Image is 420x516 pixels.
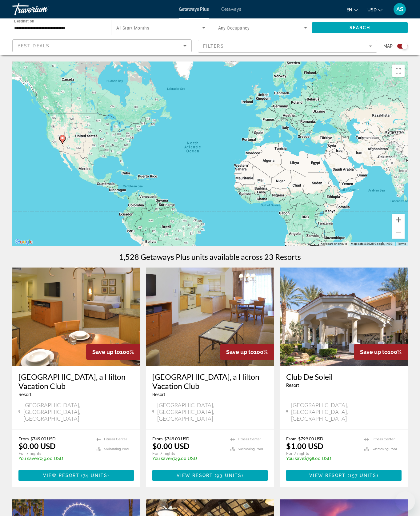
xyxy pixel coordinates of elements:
[18,392,31,397] span: Resort
[18,456,37,461] span: You save
[152,441,190,451] p: $0.00 USD
[198,39,377,53] button: Filter
[152,451,224,456] p: For 7 nights
[43,473,79,478] span: View Resort
[392,214,405,226] button: Zoom in
[309,473,346,478] span: View Resort
[367,7,377,12] span: USD
[286,451,358,456] p: For 7 nights
[18,470,134,481] button: View Resort(74 units)
[152,456,224,461] p: $749.00 USD
[18,42,186,50] mat-select: Sort by
[238,437,261,441] span: Fitness Center
[116,26,149,30] span: All Start Months
[152,456,170,461] span: You save
[360,349,388,355] span: Save up to
[280,268,408,366] img: C616E01X.jpg
[18,436,29,441] span: From
[14,19,34,23] span: Destination
[351,242,394,245] span: Map data ©2025 Google, INEGI
[177,473,213,478] span: View Resort
[291,402,402,422] span: [GEOGRAPHIC_DATA], [GEOGRAPHIC_DATA], [GEOGRAPHIC_DATA]
[18,441,56,451] p: $0.00 USD
[312,22,408,33] button: Search
[346,7,352,12] span: en
[18,372,134,391] a: [GEOGRAPHIC_DATA], a Hilton Vacation Club
[221,7,241,12] a: Getaways
[14,238,34,246] a: Open this area in Google Maps (opens a new window)
[383,42,393,50] span: Map
[396,6,403,12] span: AS
[346,5,358,14] button: Change language
[23,402,134,422] span: [GEOGRAPHIC_DATA], [GEOGRAPHIC_DATA], [GEOGRAPHIC_DATA]
[179,7,209,12] a: Getaways Plus
[152,436,163,441] span: From
[157,402,268,422] span: [GEOGRAPHIC_DATA], [GEOGRAPHIC_DATA], [GEOGRAPHIC_DATA]
[218,26,250,30] span: Any Occupancy
[392,65,405,77] button: Toggle fullscreen view
[18,43,50,48] span: Best Deals
[104,437,127,441] span: Fitness Center
[372,437,395,441] span: Fitness Center
[146,268,274,366] img: DN89E01X.jpg
[286,456,358,461] p: $798.00 USD
[220,344,274,360] div: 100%
[286,372,402,381] a: Club De Soleil
[79,473,109,478] span: ( )
[298,436,323,441] span: $799.00 USD
[286,441,323,451] p: $1.00 USD
[18,451,90,456] p: For 7 nights
[152,372,268,391] a: [GEOGRAPHIC_DATA], a Hilton Vacation Club
[152,392,165,397] span: Resort
[238,447,263,451] span: Swimming Pool
[92,349,120,355] span: Save up to
[286,436,297,441] span: From
[119,252,301,261] h1: 1,528 Getaways Plus units available across 23 Resorts
[213,473,243,478] span: ( )
[286,383,299,388] span: Resort
[12,1,74,17] a: Travorium
[30,436,56,441] span: $749.00 USD
[152,470,268,481] button: View Resort(93 units)
[286,470,402,481] button: View Resort(157 units)
[346,473,378,478] span: ( )
[164,436,190,441] span: $749.00 USD
[217,473,242,478] span: 93 units
[83,473,107,478] span: 74 units
[350,473,377,478] span: 157 units
[226,349,254,355] span: Save up to
[372,447,397,451] span: Swimming Pool
[354,344,408,360] div: 100%
[392,226,405,239] button: Zoom out
[350,25,370,30] span: Search
[367,5,382,14] button: Change currency
[286,456,304,461] span: You save
[18,456,90,461] p: $749.00 USD
[86,344,140,360] div: 100%
[392,3,408,16] button: User Menu
[14,238,34,246] img: Google
[12,268,140,366] img: DN89I01X.jpg
[395,491,415,511] iframe: Button to launch messaging window
[321,242,347,246] button: Keyboard shortcuts
[104,447,129,451] span: Swimming Pool
[397,242,406,245] a: Terms (opens in new tab)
